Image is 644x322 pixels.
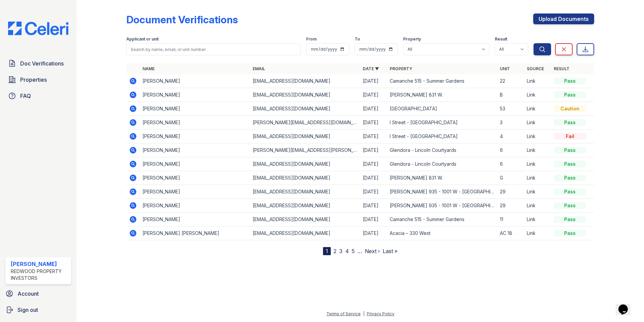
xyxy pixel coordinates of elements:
[345,248,349,254] a: 4
[250,199,360,213] td: [EMAIL_ADDRESS][DOMAIN_NAME]
[365,248,380,254] a: Next ›
[126,36,159,42] label: Applicant or unit
[250,226,360,240] td: [EMAIL_ADDRESS][DOMAIN_NAME]
[554,147,586,154] div: Pass
[140,88,250,102] td: [PERSON_NAME]
[403,36,421,42] label: Property
[250,157,360,171] td: [EMAIL_ADDRESS][DOMAIN_NAME]
[250,185,360,199] td: [EMAIL_ADDRESS][DOMAIN_NAME]
[554,78,586,84] div: Pass
[250,116,360,130] td: [PERSON_NAME][EMAIL_ADDRESS][DOMAIN_NAME]
[5,73,71,86] a: Properties
[5,57,71,70] a: Doc Verifications
[363,311,364,316] div: |
[497,88,524,102] td: B
[360,102,387,116] td: [DATE]
[524,157,551,171] td: Link
[355,36,360,42] label: To
[20,76,47,84] span: Properties
[357,247,362,255] span: …
[554,202,586,209] div: Pass
[497,213,524,226] td: 11
[360,74,387,88] td: [DATE]
[497,130,524,143] td: 4
[3,287,74,300] a: Account
[497,185,524,199] td: 29
[352,248,355,254] a: 5
[140,116,250,130] td: [PERSON_NAME]
[360,226,387,240] td: [DATE]
[554,105,586,112] div: Caution
[140,102,250,116] td: [PERSON_NAME]
[140,130,250,143] td: [PERSON_NAME]
[250,130,360,143] td: [EMAIL_ADDRESS][DOMAIN_NAME]
[360,171,387,185] td: [DATE]
[554,161,586,167] div: Pass
[360,185,387,199] td: [DATE]
[306,36,317,42] label: From
[11,260,68,268] div: [PERSON_NAME]
[497,143,524,157] td: 6
[533,14,594,24] a: Upload Documents
[5,89,71,103] a: FAQ
[554,175,586,181] div: Pass
[140,74,250,88] td: [PERSON_NAME]
[387,130,497,143] td: I Street - [GEOGRAPHIC_DATA]
[524,171,551,185] td: Link
[323,247,331,255] div: 1
[18,290,39,298] span: Account
[250,213,360,226] td: [EMAIL_ADDRESS][DOMAIN_NAME]
[554,91,586,98] div: Pass
[554,230,586,237] div: Pass
[250,88,360,102] td: [EMAIL_ADDRESS][DOMAIN_NAME]
[140,213,250,226] td: [PERSON_NAME]
[387,199,497,213] td: [PERSON_NAME] 935 - 1001 W - [GEOGRAPHIC_DATA] Apartments
[253,66,265,71] a: Email
[524,88,551,102] td: Link
[363,66,379,71] a: Date ▼
[524,102,551,116] td: Link
[140,199,250,213] td: [PERSON_NAME]
[497,102,524,116] td: 53
[18,306,38,314] span: Sign out
[387,171,497,185] td: [PERSON_NAME] 831 W.
[387,213,497,226] td: Camanche 515 - Summer Gardens
[360,130,387,143] td: [DATE]
[497,157,524,171] td: 6
[250,171,360,185] td: [EMAIL_ADDRESS][DOMAIN_NAME]
[140,171,250,185] td: [PERSON_NAME]
[250,143,360,157] td: [PERSON_NAME][EMAIL_ADDRESS][PERSON_NAME][DOMAIN_NAME]
[360,157,387,171] td: [DATE]
[333,248,336,254] a: 2
[20,92,31,100] span: FAQ
[140,143,250,157] td: [PERSON_NAME]
[554,188,586,195] div: Pass
[360,213,387,226] td: [DATE]
[387,102,497,116] td: [GEOGRAPHIC_DATA]
[554,216,586,223] div: Pass
[524,213,551,226] td: Link
[524,116,551,130] td: Link
[250,74,360,88] td: [EMAIL_ADDRESS][DOMAIN_NAME]
[524,143,551,157] td: Link
[140,157,250,171] td: [PERSON_NAME]
[387,185,497,199] td: [PERSON_NAME] 935 - 1001 W - [GEOGRAPHIC_DATA] Apartments
[360,116,387,130] td: [DATE]
[495,36,507,42] label: Result
[387,88,497,102] td: [PERSON_NAME] 831 W.
[142,66,155,71] a: Name
[524,185,551,199] td: Link
[140,226,250,240] td: [PERSON_NAME] [PERSON_NAME]
[500,66,510,71] a: Unit
[524,199,551,213] td: Link
[387,157,497,171] td: Glendora - Lincoln Courtyards
[367,311,394,316] a: Privacy Policy
[3,303,74,317] button: Sign out
[126,43,301,55] input: Search by name, email, or unit number
[11,268,68,281] div: Redwood Property Investors
[527,66,544,71] a: Source
[250,102,360,116] td: [EMAIL_ADDRESS][DOMAIN_NAME]
[554,119,586,126] div: Pass
[497,226,524,240] td: AC 18
[387,226,497,240] td: Acacia – 330 West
